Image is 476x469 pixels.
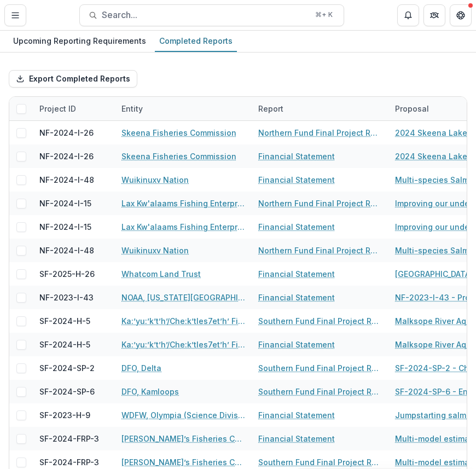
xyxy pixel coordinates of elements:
[33,103,83,114] div: Project ID
[39,174,94,186] div: NF-2024-I-48
[33,97,115,120] div: Project ID
[258,339,335,350] a: Financial Statement
[39,292,94,303] div: NF-2023-I-43
[121,292,245,303] a: NOAA, [US_STATE][GEOGRAPHIC_DATA], [GEOGRAPHIC_DATA]
[258,150,335,162] a: Financial Statement
[9,70,137,88] button: Export Completed Reports
[258,315,382,327] a: Southern Fund Final Project Report
[121,315,245,327] a: Ka:’yu:’k’t’h’/Che:k’tles7et’h’ First Nations
[39,150,94,162] div: NF-2024-I-26
[121,150,236,162] a: Skeena Fisheries Commission
[39,362,95,374] div: SF-2024-SP-2
[115,103,149,114] div: Entity
[258,174,335,186] a: Financial Statement
[121,198,245,209] a: Lax Kw'alaams Fishing Enterprises Ltd.
[39,433,99,444] div: SF-2024-FRP-3
[39,456,99,468] div: SF-2024-FRP-3
[121,362,161,374] a: DFO, Delta
[258,127,382,138] a: Northern Fund Final Project Report
[388,103,436,114] div: Proposal
[313,9,335,21] div: ⌘ + K
[39,339,90,350] div: SF-2024-H-5
[252,103,290,114] div: Report
[39,245,94,256] div: NF-2024-I-48
[39,127,94,138] div: NF-2024-I-26
[258,292,335,303] a: Financial Statement
[155,31,237,52] a: Completed Reports
[39,268,95,280] div: SF-2025-H-26
[258,409,335,421] a: Financial Statement
[39,221,91,233] div: NF-2024-I-15
[258,268,335,280] a: Financial Statement
[258,433,335,444] a: Financial Statement
[115,97,252,120] div: Entity
[258,245,382,256] a: Northern Fund Final Project Report
[39,386,95,397] div: SF-2024-SP-6
[4,4,26,26] button: Toggle Menu
[39,315,90,327] div: SF-2024-H-5
[258,362,382,374] a: Southern Fund Final Project Report
[258,198,382,209] a: Northern Fund Final Project Report
[121,268,201,280] a: Whatcom Land Trust
[121,221,245,233] a: Lax Kw'alaams Fishing Enterprises Ltd.
[121,245,189,256] a: Wuikinuxv Nation
[39,198,91,209] div: NF-2024-I-15
[121,127,236,138] a: Skeena Fisheries Commission
[423,4,445,26] button: Partners
[258,386,382,397] a: Southern Fund Final Project Report
[121,174,189,186] a: Wuikinuxv Nation
[155,33,237,49] div: Completed Reports
[252,97,388,120] div: Report
[121,433,245,444] a: [PERSON_NAME]’s Fisheries Consulting
[121,339,245,350] a: Ka:’yu:’k’t’h’/Che:k’tles7et’h’ First Nations
[258,221,335,233] a: Financial Statement
[397,4,419,26] button: Notifications
[258,456,382,468] a: Southern Fund Final Project Report
[102,10,309,20] span: Search...
[79,4,344,26] button: Search...
[9,31,150,52] a: Upcoming Reporting Requirements
[121,456,245,468] a: [PERSON_NAME]’s Fisheries Consulting
[9,33,150,49] div: Upcoming Reporting Requirements
[450,4,472,26] button: Get Help
[121,386,179,397] a: DFO, Kamloops
[39,409,90,421] div: SF-2023-H-9
[121,409,245,421] a: WDFW, Olympia (Science Division)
